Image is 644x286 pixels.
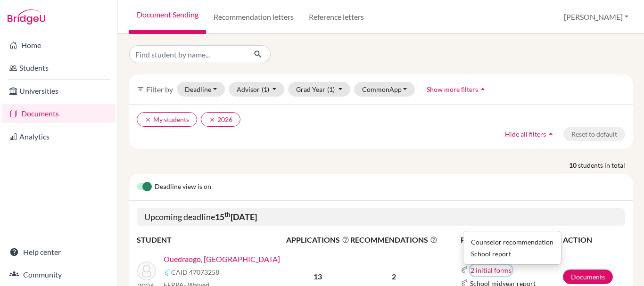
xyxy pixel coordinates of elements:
[478,84,487,94] i: arrow_drop_up
[2,82,116,100] a: Universities
[137,234,286,246] th: STUDENT
[137,208,625,226] h5: Upcoming deadline
[419,82,495,97] button: Show more filtersarrow_drop_up
[471,249,553,259] div: School report
[578,160,633,170] span: students in total
[2,104,116,123] a: Documents
[327,85,335,93] span: (1)
[461,234,562,245] span: PENDING DOCS
[286,234,349,245] span: APPLICATIONS
[471,237,553,247] div: Counselor recommendation
[569,160,578,170] strong: 10
[2,36,116,55] a: Home
[497,127,563,141] button: Hide all filtersarrow_drop_up
[546,129,555,139] i: arrow_drop_up
[177,82,225,97] button: Deadline
[563,270,613,284] a: Documents
[427,85,478,93] span: Show more filters
[262,85,269,93] span: (1)
[164,269,171,276] img: Common App logo
[288,82,350,97] button: Grad Year(1)
[137,85,144,93] i: filter_list
[129,45,246,63] input: Find student by name...
[215,212,257,222] b: 15 [DATE]
[350,234,438,245] span: RECOMMENDATIONS
[2,265,116,284] a: Community
[2,243,116,261] a: Help center
[164,253,280,265] a: Ouedraogo, [GEOGRAPHIC_DATA]
[155,181,211,193] span: Deadline view is on
[350,271,438,282] p: 2
[8,9,45,25] img: Bridge-U
[146,85,173,94] span: Filter by
[145,116,151,123] i: clear
[2,58,116,77] a: Students
[563,127,625,141] button: Reset to default
[354,82,415,97] button: CommonApp
[224,211,231,218] sup: th
[209,116,215,123] i: clear
[505,130,546,138] span: Hide all filters
[314,272,322,281] b: 13
[562,234,625,246] th: ACTION
[201,112,240,127] button: clear2026
[2,127,116,146] a: Analytics
[560,8,633,26] button: [PERSON_NAME]
[470,265,512,276] button: 2 initial forms
[461,266,468,274] img: Common App logo
[137,112,197,127] button: clearMy students
[229,82,285,97] button: Advisor(1)
[171,267,219,277] span: CAID 47073258
[463,231,561,265] div: 2 initial forms
[137,261,156,280] img: Ouedraogo, Rock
